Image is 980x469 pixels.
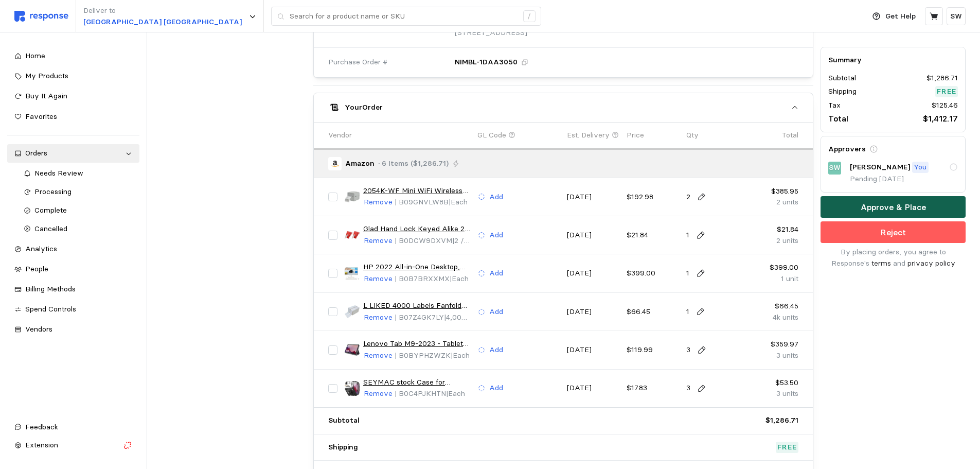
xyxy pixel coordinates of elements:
[828,73,856,84] p: Subtotal
[34,224,67,233] span: Cancelled
[345,381,360,396] img: 71ziiLeH5wL._AC_SY300_SX300_QL70_FMwebp_.jpg
[489,344,503,356] p: Add
[489,383,503,394] p: Add
[907,258,955,268] a: privacy policy
[395,312,444,322] span: | B07Z4GK7LY
[828,86,857,98] p: Shipping
[765,415,798,426] p: $1,286.71
[861,201,926,214] p: Approve & Place
[567,192,619,203] p: [DATE]
[363,262,470,273] a: HP 2022 All-in-One Desktop, 21.5" FHD Display, Intel Celeron J4025 Processor, 8GB RAM, 256GB PCIe...
[25,112,57,121] span: Favorites
[567,383,619,394] p: [DATE]
[16,201,139,220] a: Complete
[395,274,450,283] span: | B0B7BRXXMX
[25,148,121,159] div: Orders
[449,197,468,206] span: | Each
[627,230,679,241] p: $21.84
[83,16,242,28] p: [GEOGRAPHIC_DATA] [GEOGRAPHIC_DATA]
[345,266,360,281] img: 71utH-bZHYL._AC_SX679_.jpg
[328,57,388,68] span: Purchase Order #
[363,196,393,209] button: Remove
[821,222,966,244] button: Reject
[746,339,798,350] p: $359.97
[25,440,58,449] span: Extension
[746,388,798,399] p: 3 units
[363,350,393,362] button: Remove
[567,306,619,318] p: [DATE]
[686,344,690,356] p: 3
[627,306,679,318] p: $66.45
[83,5,242,16] p: Deliver to
[686,192,690,203] p: 2
[686,306,689,318] p: 1
[25,71,68,80] span: My Products
[395,197,449,206] span: | B09GNVLW8B
[850,162,910,173] p: [PERSON_NAME]
[829,163,841,174] p: SW
[290,7,518,26] input: Search for a product name or SKU
[363,185,470,197] a: 2054K-WF Mini WiFi Wireless Shipping Label Printer for iPhone Windows Mac Chromebook Android Supp...
[627,192,679,203] p: $192.98
[627,130,644,141] p: Price
[746,186,798,197] p: $385.95
[686,130,699,141] p: Qty
[523,10,536,23] div: /
[489,192,503,203] p: Add
[746,377,798,389] p: $53.50
[34,187,72,196] span: Processing
[446,389,465,398] span: | Each
[450,274,469,283] span: | Each
[627,268,679,279] p: $399.00
[746,224,798,235] p: $21.84
[25,284,76,293] span: Billing Methods
[489,230,503,241] p: Add
[746,312,798,323] p: 4k units
[364,312,393,323] p: Remove
[328,442,358,453] p: Shipping
[395,236,452,245] span: | B0DCW9DXVM
[328,415,360,426] p: Subtotal
[914,162,926,173] p: You
[25,91,67,100] span: Buy It Again
[7,260,139,279] a: People
[821,197,966,218] button: Approve & Place
[25,264,48,273] span: People
[7,87,139,106] a: Buy It Again
[7,300,139,319] a: Spend Controls
[363,311,393,324] button: Remove
[477,191,504,203] button: Add
[477,344,504,356] button: Add
[363,235,393,247] button: Remove
[746,350,798,361] p: 3 units
[828,144,866,155] h5: Approvers
[7,108,139,126] a: Favorites
[7,67,139,85] a: My Products
[850,174,958,185] p: Pending [DATE]
[364,388,393,399] p: Remove
[881,226,906,239] p: Reject
[14,11,68,22] img: svg%3e
[363,223,470,235] a: Glad Hand Lock Keyed Alike 2 Pack Heavy Duty Aluminum Air Brake Glad Hand Lock for Tractor Trailer
[345,342,360,357] img: 618mxQZWt1L._AC_SX679_.jpg
[451,351,470,360] span: | Each
[345,304,360,319] img: 61kZ5mp4iJL.__AC_SX300_SY300_QL70_FMwebp_.jpg
[345,228,360,242] img: 71B9WETnmzL._AC_SY300_SX300_QL70_FMwebp_.jpg
[932,100,958,111] p: $125.46
[477,306,504,318] button: Add
[871,258,891,268] a: terms
[926,73,958,84] p: $1,286.71
[885,11,916,22] p: Get Help
[34,205,67,215] span: Complete
[477,229,504,241] button: Add
[782,130,798,141] p: Total
[364,350,393,361] p: Remove
[25,244,57,253] span: Analytics
[686,268,689,279] p: 1
[363,377,470,388] a: SEYMAC stock Case for Lenovo Tab M9 (TB-310FU) 2023 with Screen Protector, Drop-Proof Protection ...
[686,230,689,241] p: 1
[363,338,470,350] a: Lenovo Tab M9-2023 - Tablet - Long Battery Life - 9" HD - Front 2MP & Rear 8MP Camera - 3GB Memor...
[345,102,383,113] h5: Your Order
[489,268,503,279] p: Add
[746,262,798,273] p: $399.00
